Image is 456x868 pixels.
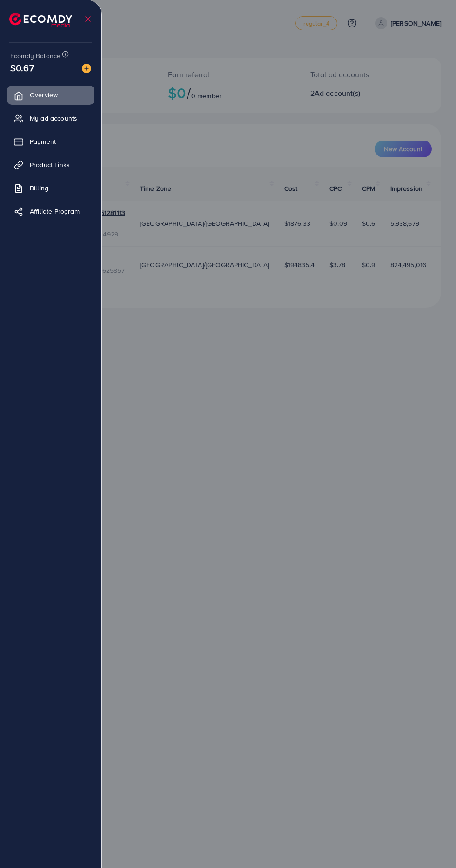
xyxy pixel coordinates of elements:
[7,155,94,174] a: Product Links
[7,132,94,151] a: Payment
[30,90,58,100] span: Overview
[9,13,72,27] img: logo
[30,160,70,169] span: Product Links
[10,61,34,74] span: $0.67
[30,137,56,146] span: Payment
[30,183,48,193] span: Billing
[7,86,94,104] a: Overview
[7,109,94,128] a: My ad accounts
[30,114,77,123] span: My ad accounts
[10,51,60,61] span: Ecomdy Balance
[30,207,80,216] span: Affiliate Program
[7,179,94,197] a: Billing
[82,64,91,73] img: image
[7,202,94,221] a: Affiliate Program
